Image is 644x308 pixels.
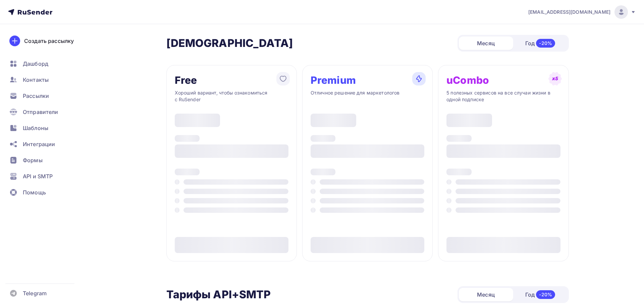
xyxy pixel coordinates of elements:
div: Месяц [459,288,513,301]
div: Отличное решение для маркетологов [311,89,424,103]
div: Создать рассылку [24,37,74,45]
a: Рассылки [5,89,85,103]
span: Шаблоны [23,124,48,132]
div: Год [513,36,568,50]
h2: Тарифы API+SMTP [166,288,271,301]
span: API и SMTP [23,172,53,180]
div: Год [513,288,568,302]
span: [EMAIL_ADDRESS][DOMAIN_NAME] [528,9,610,15]
div: Premium [311,75,356,85]
div: 5 полезных сервисов на все случаи жизни в одной подписке [446,89,560,103]
a: Дашборд [5,57,85,70]
a: Шаблоны [5,121,85,135]
div: -20% [536,39,555,48]
span: Отправители [23,108,58,116]
div: Месяц [459,37,513,50]
a: Отправители [5,105,85,119]
div: Free [175,75,197,85]
div: -20% [536,290,555,299]
h2: [DEMOGRAPHIC_DATA] [166,37,293,50]
span: Telegram [23,289,47,297]
a: Контакты [5,73,85,86]
span: Контакты [23,76,49,84]
a: Формы [5,153,85,167]
span: Интеграции [23,140,55,148]
a: [EMAIL_ADDRESS][DOMAIN_NAME] [528,5,636,19]
span: Дашборд [23,60,48,68]
span: Помощь [23,188,46,196]
span: Рассылки [23,92,49,100]
span: Формы [23,156,43,164]
div: Хороший вариант, чтобы ознакомиться с RuSender [175,89,288,103]
div: uCombo [446,75,489,85]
